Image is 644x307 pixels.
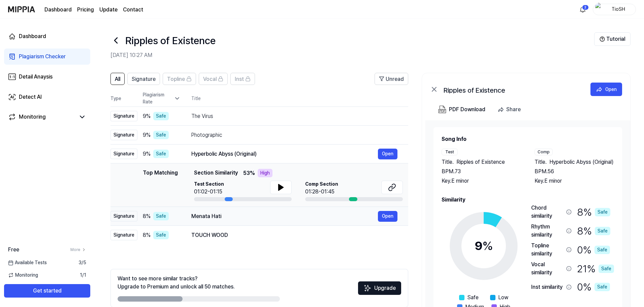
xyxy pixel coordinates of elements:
[363,284,372,292] img: Sparkles
[143,231,151,239] span: 8 %
[599,265,614,273] div: Safe
[577,223,610,239] div: 8 %
[594,32,631,46] button: Tutorial
[4,89,90,105] a: Detect AI
[235,75,244,83] span: Inst
[4,69,90,85] a: Detail Anaysis
[593,4,636,15] button: profileTioSH
[577,279,610,295] div: 0 %
[167,75,185,83] span: Topline
[444,85,578,93] div: Ripples of Existence
[143,112,151,120] span: 9 %
[19,93,42,101] div: Detect AI
[449,105,485,114] div: PDF Download
[378,149,397,159] button: Open
[535,167,614,176] div: BPM. 56
[153,212,169,220] div: Safe
[153,131,169,139] div: Safe
[600,36,605,42] img: Help
[191,131,397,139] div: Photographic
[4,49,90,65] a: Plagiarism Checker
[191,150,378,158] div: Hyperbolic Abyss (Original)
[123,6,143,14] a: Contact
[531,242,563,258] div: Topline similarity
[19,73,53,81] div: Detail Anaysis
[605,5,632,13] div: TioSH
[498,294,508,302] span: Low
[467,294,479,302] span: Safe
[143,169,178,201] div: Top Matching
[110,51,594,59] h2: [DATE] 10:27 AM
[194,181,224,188] span: Test Section
[19,32,46,40] div: Dashboard
[475,237,493,255] div: 9
[378,211,397,222] button: Open
[143,150,151,158] span: 9 %
[99,6,118,14] a: Update
[4,28,90,44] a: Dashboard
[110,149,137,159] div: Signature
[386,75,404,83] span: Unread
[194,169,238,177] span: Section Similarity
[8,272,38,279] span: Monitoring
[437,103,487,116] button: PDF Download
[438,105,446,114] img: PDF Download
[442,158,454,166] span: Title .
[80,272,86,279] span: 1 / 1
[110,90,137,107] th: Type
[594,246,610,254] div: Safe
[305,188,338,196] div: 01:28-01:45
[577,4,588,15] button: 알림2
[70,247,86,253] a: More
[77,6,94,14] a: Pricing
[595,3,603,16] img: profile
[194,188,224,196] div: 01:02-01:15
[531,204,563,220] div: Chord similarity
[579,5,587,13] img: 알림
[78,259,86,266] span: 3 / 5
[605,86,617,93] div: Open
[535,149,553,155] div: Comp
[143,131,151,139] span: 9 %
[594,283,610,291] div: Safe
[153,231,169,239] div: Safe
[577,204,610,220] div: 8 %
[577,260,614,277] div: 21 %
[595,227,610,235] div: Safe
[8,246,19,254] span: Free
[595,208,610,216] div: Safe
[19,53,66,61] div: Plagiarism Checker
[125,33,216,48] h1: Ripples of Existence
[375,73,408,85] button: Unread
[531,283,563,291] div: Inst similarity
[358,281,401,295] button: Upgrade
[442,167,521,176] div: BPM. 73
[535,177,614,185] div: Key. E minor
[258,169,272,177] div: High
[442,135,614,143] h2: Song Info
[590,83,622,96] button: Open
[8,113,75,121] a: Monitoring
[305,181,338,188] span: Comp Section
[203,75,217,83] span: Vocal
[110,130,137,140] div: Signature
[495,103,526,116] button: Share
[531,260,563,277] div: Vocal similarity
[110,230,137,240] div: Signature
[506,105,521,114] div: Share
[442,196,614,204] h2: Similarity
[482,239,493,253] span: %
[243,169,255,177] span: 53 %
[442,177,521,185] div: Key. E minor
[535,158,547,166] span: Title .
[153,150,169,158] div: Safe
[153,112,169,120] div: Safe
[531,223,563,239] div: Rhythm similarity
[191,212,378,220] div: Menata Hati
[132,75,156,83] span: Signature
[127,73,160,85] button: Signature
[163,73,196,85] button: Topline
